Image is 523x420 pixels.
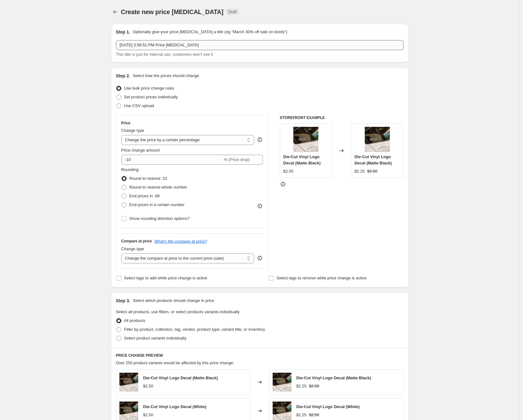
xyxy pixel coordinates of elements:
strike: $2.50 [309,412,319,418]
span: Die-Cut Vinyl Logo Decal (White) [296,404,360,409]
span: Select tags to remove while price change is active [276,276,367,280]
h2: Step 1. [116,29,130,35]
span: % (Price drop) [224,157,250,162]
span: Price change amount [121,148,160,153]
strike: $2.50 [309,383,319,389]
span: Die-Cut Vinyl Logo Decal (Matte Black) [296,376,371,380]
span: Create new price [MEDICAL_DATA] [121,8,224,15]
img: 0U9A0426_80x.jpg [119,373,138,391]
span: Rounding [121,167,139,172]
div: $2.50 [283,168,294,174]
span: Over 250 product variants would be affected by this price change: [116,360,234,365]
button: What's the compare at price? [154,239,207,244]
img: 0U9A0426_80x.jpg [293,127,318,152]
div: $2.25 [354,168,365,174]
h6: STOREFRONT EXAMPLE [280,115,404,120]
span: This title is just for internal use, customers won't see it [116,52,213,57]
span: Select tags to add while price change is active [124,276,207,280]
div: $2.50 [143,412,154,418]
h3: Price [121,121,130,126]
span: Die-Cut Vinyl Logo Decal (Matte Black) [143,376,218,380]
span: Filter by product, collection, tag, vendor, product type, variant title, or inventory [124,327,265,332]
div: $2.25 [296,412,307,418]
span: Change type [121,128,144,133]
span: Die-Cut Vinyl Logo Decal (Matte Black) [283,154,321,165]
span: Round to nearest .01 [129,176,167,181]
img: 0U9A0426_80x.jpg [273,373,291,391]
span: Use CSV upload [124,103,154,108]
input: -15 [121,155,222,165]
span: End prices in .99 [129,194,160,198]
span: Select product variants individually [124,336,186,340]
span: Round to nearest whole number [129,185,187,189]
img: 0U9A0426_80x.jpg [365,127,390,152]
p: Select how the prices should change [133,73,199,79]
div: $2.50 [143,383,154,389]
span: All products [124,318,145,323]
span: Select all products, use filters, or select products variants individually [116,309,240,314]
span: End prices in a certain number [129,202,185,207]
strike: $2.50 [367,168,378,174]
h6: PRICE CHANGE PREVIEW [116,353,404,358]
div: $2.25 [296,383,307,389]
input: 30% off holiday sale [116,40,404,50]
span: Set product prices individually [124,95,178,99]
span: Draft [228,9,237,14]
span: Die-Cut Vinyl Logo Decal (White) [143,404,207,409]
span: Show rounding direction options? [129,216,190,221]
button: Price change jobs [111,8,120,16]
p: Select which products should change in price [133,298,214,304]
span: Use bulk price change rules [124,86,174,91]
div: help [257,137,263,143]
span: Die-Cut Vinyl Logo Decal (Matte Black) [354,154,392,165]
h2: Step 3. [116,298,130,304]
span: Change type [121,246,144,251]
h3: Compare at price [121,239,152,244]
h2: Step 2. [116,73,130,79]
p: Optionally give your price [MEDICAL_DATA] a title (eg "March 30% off sale on boots") [133,29,287,35]
div: help [257,255,263,261]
